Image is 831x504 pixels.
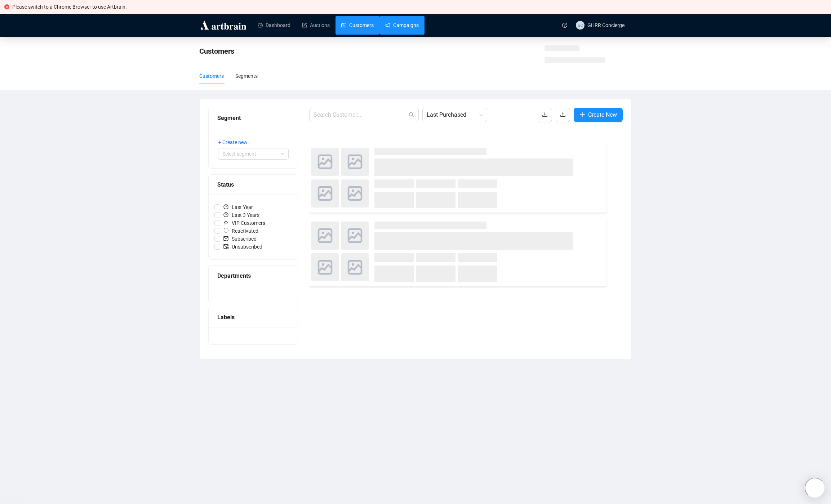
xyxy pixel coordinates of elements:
[341,222,369,250] img: photo.svg
[311,148,339,176] img: photo.svg
[311,253,339,281] img: photo.svg
[218,137,253,148] button: + Create new
[588,110,617,119] span: Create New
[558,14,572,36] a: question-circle
[217,180,289,189] div: Status
[385,16,419,35] a: Campaigns
[199,19,248,31] img: logo
[427,108,483,122] span: Last Purchased
[574,108,623,122] button: Create New
[199,72,224,80] div: Customers
[258,16,290,35] a: Dashboard
[579,112,585,117] span: plus
[302,16,330,35] a: Auctions
[220,243,265,251] span: Unsubscribed
[311,179,339,208] img: photo.svg
[560,112,566,117] span: upload
[341,179,369,208] img: photo.svg
[235,72,258,80] div: Segments
[562,23,567,28] span: question-circle
[220,211,262,219] span: Last 3 Years
[805,478,825,498] iframe: Intercom live chat discovery launcher
[314,111,407,119] input: Search Customer...
[311,222,339,250] img: photo.svg
[587,22,625,28] span: GHRR Concierge
[4,4,9,9] span: close-circle
[220,203,256,211] span: Last Year
[217,113,289,122] div: Segment
[217,313,289,322] div: Labels
[341,148,369,176] img: photo.svg
[12,3,827,11] div: Please switch to a Chrome Browser to use Artbrain.
[217,271,289,280] div: Departments
[409,112,414,118] span: search
[199,47,234,55] span: Customers
[218,138,248,146] span: + Create new
[341,16,374,35] a: Customers
[220,219,268,227] span: VIP Customers
[220,235,259,243] span: Subscribed
[542,112,548,117] span: download
[577,22,583,28] span: GC
[220,227,261,235] span: Reactivated
[341,253,369,281] img: photo.svg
